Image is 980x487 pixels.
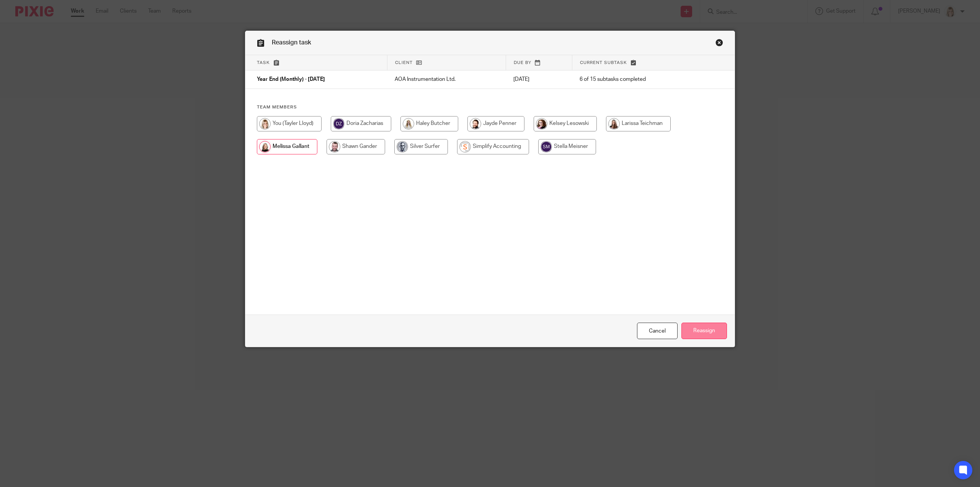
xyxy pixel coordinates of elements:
span: Reassign task [272,39,311,46]
span: Client [395,61,413,65]
span: Task [257,61,270,65]
p: AOA Instrumentation Ltd. [395,75,498,83]
span: Due by [514,61,531,65]
input: Reassign [681,323,727,339]
a: Close this dialog window [637,323,678,339]
span: Current subtask [580,61,627,65]
h4: Team members [257,104,723,110]
a: Close this dialog window [715,39,723,49]
p: [DATE] [513,75,564,83]
td: 6 of 15 subtasks completed [572,71,699,89]
span: Year End (Monthly) - [DATE] [257,77,325,82]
